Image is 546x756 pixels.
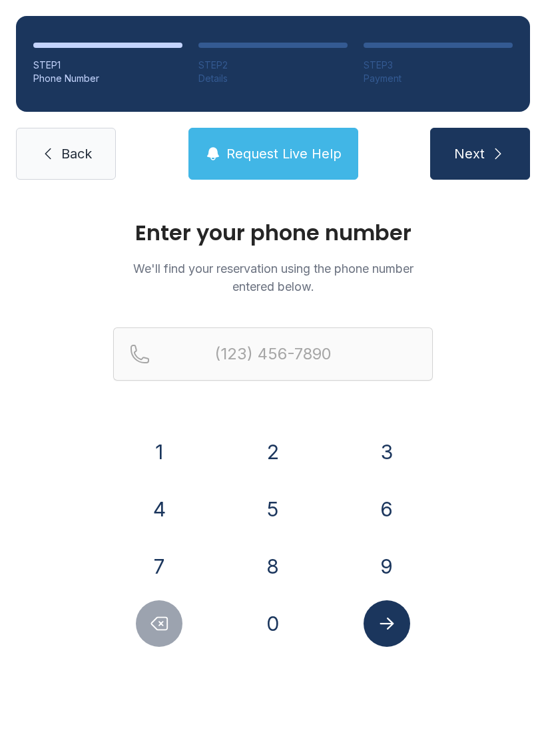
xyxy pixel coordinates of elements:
[33,72,182,85] div: Phone Number
[364,59,513,72] div: STEP 3
[364,543,410,590] button: 9
[136,486,182,532] button: 4
[61,144,92,163] span: Back
[113,222,433,244] h1: Enter your phone number
[364,429,410,475] button: 3
[198,59,348,72] div: STEP 2
[136,429,182,475] button: 1
[250,486,296,532] button: 5
[226,144,342,163] span: Request Live Help
[113,327,433,381] input: Reservation phone number
[250,429,296,475] button: 2
[113,260,433,295] p: We'll find your reservation using the phone number entered below.
[364,486,410,532] button: 6
[136,543,182,590] button: 7
[250,543,296,590] button: 8
[364,600,410,647] button: Submit lookup form
[454,144,485,163] span: Next
[250,600,296,647] button: 0
[33,59,182,72] div: STEP 1
[198,72,348,85] div: Details
[364,72,513,85] div: Payment
[136,600,182,647] button: Delete number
